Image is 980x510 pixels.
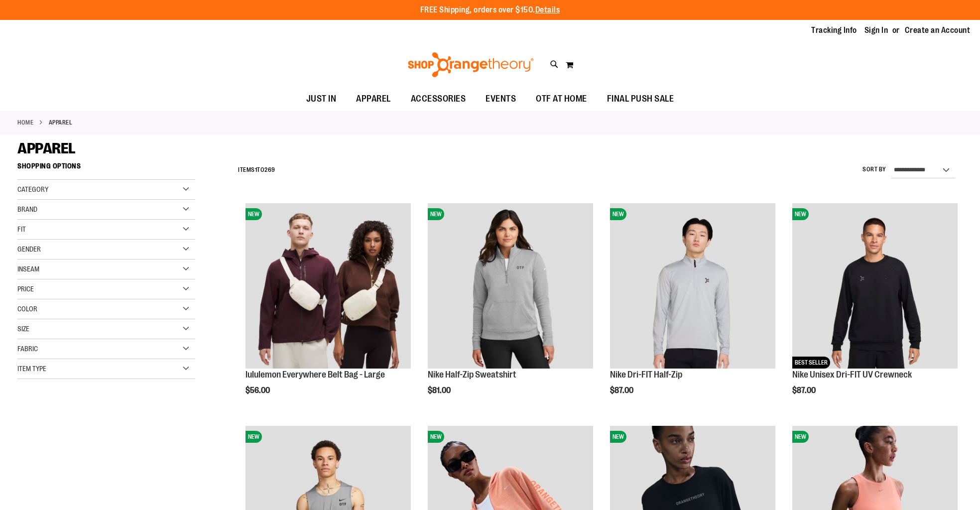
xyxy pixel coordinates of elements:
div: product [241,198,416,420]
span: $87.00 [610,386,635,395]
a: OTF AT HOME [526,88,597,111]
a: FINAL PUSH SALE [597,88,684,111]
a: Nike Dri-FIT Half-ZipNEW [610,203,775,370]
span: $87.00 [792,386,817,395]
span: JUST IN [306,88,337,110]
a: Create an Account [905,25,971,36]
a: Nike Dri-FIT Half-Zip [610,370,682,380]
a: Nike Half-Zip Sweatshirt [428,370,516,380]
a: Tracking Info [811,25,857,36]
span: Gender [17,245,41,253]
a: JUST IN [296,88,347,111]
img: Nike Unisex Dri-FIT UV Crewneck [792,203,958,369]
span: BEST SELLER [792,357,830,369]
span: APPAREL [17,140,76,157]
span: ACCESSORIES [411,88,466,110]
span: $81.00 [428,386,452,395]
span: NEW [610,431,626,443]
span: 269 [264,166,275,173]
a: Home [17,118,33,127]
span: NEW [792,208,809,220]
a: ACCESSORIES [401,88,476,111]
p: FREE Shipping, orders over $150. [420,4,560,16]
a: Nike Unisex Dri-FIT UV CrewneckNEWBEST SELLER [792,203,958,370]
a: Nike Half-Zip SweatshirtNEW [428,203,593,370]
span: APPAREL [356,88,391,110]
span: Item Type [17,365,46,373]
img: Nike Half-Zip Sweatshirt [428,203,593,369]
span: 1 [255,166,257,173]
a: APPAREL [346,88,401,110]
a: Nike Unisex Dri-FIT UV Crewneck [792,370,912,380]
span: OTF AT HOME [536,88,587,110]
div: product [605,198,780,420]
span: Inseam [17,265,39,273]
div: product [423,198,598,420]
span: NEW [245,208,262,220]
span: Category [17,185,48,193]
img: Nike Dri-FIT Half-Zip [610,203,775,369]
span: Color [17,305,37,313]
strong: Shopping Options [17,157,195,180]
span: Fabric [17,345,38,353]
a: lululemon Everywhere Belt Bag - LargeNEW [245,203,411,370]
span: $56.00 [245,386,271,395]
label: Sort By [862,165,886,174]
span: Price [17,285,34,293]
img: lululemon Everywhere Belt Bag - Large [245,203,411,369]
span: NEW [610,208,626,220]
img: Shop Orangetheory [406,52,535,77]
a: lululemon Everywhere Belt Bag - Large [245,370,385,380]
span: FINAL PUSH SALE [607,88,674,110]
span: NEW [792,431,809,443]
a: EVENTS [476,88,526,111]
strong: APPAREL [49,118,73,127]
span: Size [17,325,29,333]
span: Fit [17,225,26,233]
span: EVENTS [486,88,516,110]
span: NEW [428,431,444,443]
h2: Items to [238,162,275,178]
div: product [787,198,963,420]
span: NEW [428,208,444,220]
a: Sign In [864,25,888,36]
span: Brand [17,205,37,213]
span: NEW [245,431,262,443]
a: Details [535,5,560,14]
